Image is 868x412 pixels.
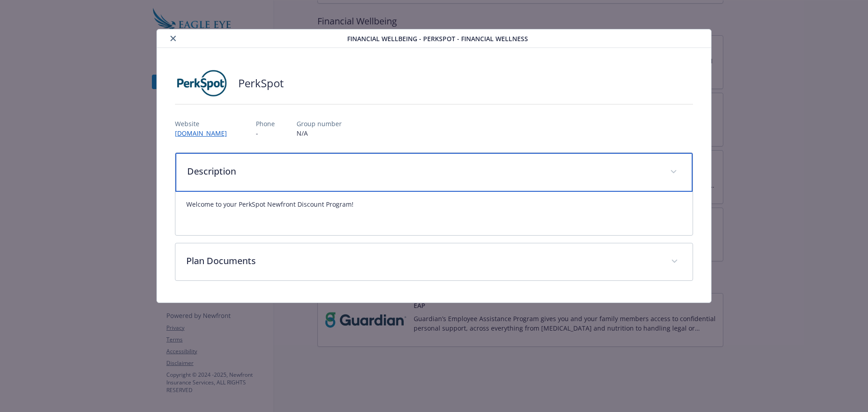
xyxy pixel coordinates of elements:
[87,29,781,303] div: details for plan Financial Wellbeing - PerkSpot - Financial Wellness
[175,243,693,280] div: Plan Documents
[256,128,275,138] p: -
[186,254,660,268] p: Plan Documents
[347,34,528,43] span: Financial Wellbeing - PerkSpot - Financial Wellness
[297,119,342,128] p: Group number
[186,199,682,210] p: Welcome to your PerkSpot Newfront Discount Program!
[175,70,229,97] img: PerkSpot
[175,119,234,128] p: Website
[238,76,284,91] h2: PerkSpot
[187,165,660,178] p: Description
[168,33,179,44] button: close
[297,128,342,138] p: N/A
[175,153,693,192] div: Description
[175,129,234,137] a: [DOMAIN_NAME]
[175,192,693,235] div: Description
[256,119,275,128] p: Phone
